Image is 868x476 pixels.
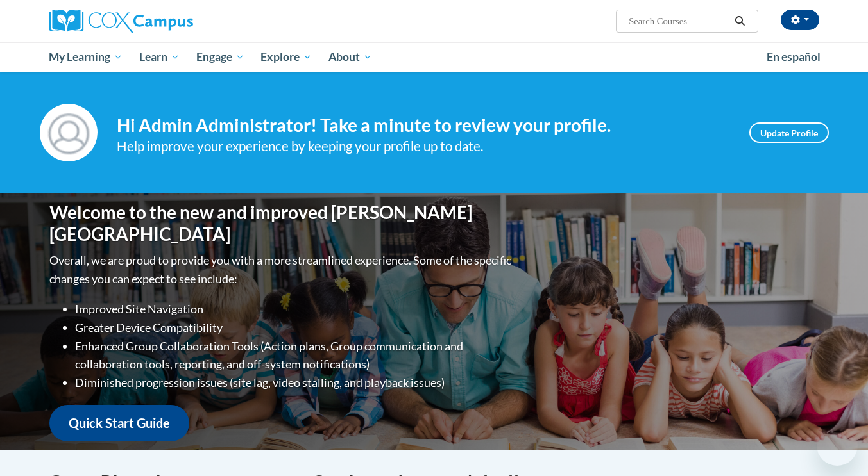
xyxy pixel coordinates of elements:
button: Search [730,13,749,29]
a: En español [758,44,829,70]
span: Engage [196,49,244,65]
a: Engage [188,42,253,72]
button: Account Settings [781,10,819,30]
a: About [320,42,380,72]
div: Main menu [30,42,838,72]
a: Explore [252,42,320,72]
span: Learn [139,49,180,65]
input: Search Courses [627,13,730,29]
img: Profile Image [40,104,98,161]
h1: Welcome to the new and improved [PERSON_NAME][GEOGRAPHIC_DATA] [49,202,515,245]
li: Enhanced Group Collaboration Tools (Action plans, Group communication and collaboration tools, re... [75,337,515,374]
div: Help improve your experience by keeping your profile up to date. [117,136,730,157]
p: Overall, we are proud to provide you with a more streamlined experience. Some of the specific cha... [49,251,515,288]
span: My Learning [49,49,123,65]
a: My Learning [41,42,132,72]
span: Explore [260,49,312,65]
a: Cox Campus [49,10,293,33]
iframe: Button to launch messaging window [817,425,858,466]
li: Greater Device Compatibility [75,318,515,337]
li: Diminished progression issues (site lag, video stalling, and playback issues) [75,373,515,392]
img: Cox Campus [49,10,193,33]
a: Learn [131,42,188,72]
span: About [328,49,372,65]
a: Quick Start Guide [49,405,189,441]
h4: Hi Admin Administrator! Take a minute to review your profile. [117,115,730,136]
span: En español [767,50,821,63]
li: Improved Site Navigation [75,300,515,318]
a: Update Profile [749,122,829,143]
